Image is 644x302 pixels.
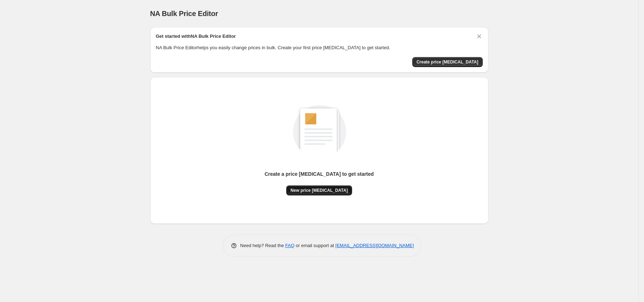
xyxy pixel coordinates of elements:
[417,59,478,65] span: Create price [MEDICAL_DATA]
[286,185,352,195] button: New price [MEDICAL_DATA]
[150,10,218,17] span: NA Bulk Price Editor
[156,33,236,40] h2: Get started with NA Bulk Price Editor
[412,57,483,67] button: Create price change job
[240,243,286,248] span: Need help? Read the
[290,188,348,193] span: New price [MEDICAL_DATA]
[156,44,483,51] p: NA Bulk Price Editor helps you easily change prices in bulk. Create your first price [MEDICAL_DAT...
[265,170,374,178] p: Create a price [MEDICAL_DATA] to get started
[285,243,294,248] a: FAQ
[335,243,414,248] a: [EMAIL_ADDRESS][DOMAIN_NAME]
[294,243,335,248] span: or email support at
[476,33,483,40] button: Dismiss card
